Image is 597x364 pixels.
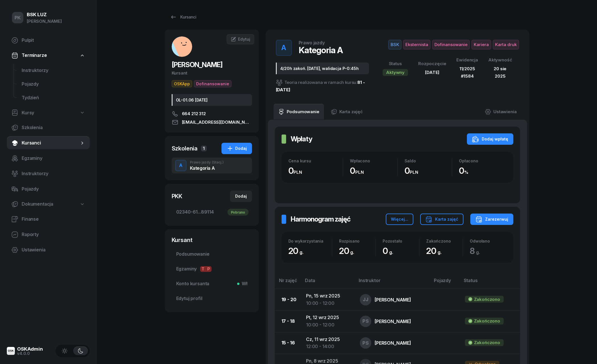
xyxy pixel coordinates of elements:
[299,40,325,45] div: Prawo jazdy
[418,60,446,67] div: Rozpoczęcie
[383,60,408,67] div: Status
[480,104,521,120] a: Ustawienia
[7,212,90,226] a: Finanse
[172,236,252,244] div: Kursant
[288,239,332,243] div: Do wykorzystania
[488,56,512,64] div: Aktywność
[7,182,90,196] a: Pojazdy
[355,277,430,289] th: Instruktor
[190,161,224,164] div: Prawo jazdy
[176,208,247,216] span: 02340-61...89114
[471,40,491,49] span: Kariera
[15,15,21,20] span: PK
[426,239,463,243] div: Zakończono
[275,277,302,289] th: Nr zajęć
[391,216,408,223] div: Więcej...
[22,200,53,208] span: Dokumentacja
[276,79,369,94] div: Teoria realizowana w ramach kursu:
[230,191,252,202] button: Dodaj
[7,167,90,181] a: Instruktorzy
[7,198,90,211] a: Dokumentacja
[172,205,252,219] a: 02340-61...89114Pobrano
[474,339,500,346] div: Zakończono
[363,297,368,302] span: JJ
[460,277,520,289] th: Status
[172,119,252,126] a: [EMAIL_ADDRESS][DOMAIN_NAME]
[22,124,85,131] span: Szkolenia
[426,246,444,256] span: 20
[288,158,343,163] div: Cena kursu
[275,289,302,311] td: 19 - 20
[7,49,90,62] a: Terminarze
[276,40,292,56] button: A
[172,262,252,276] a: EgzaminyTP
[22,37,85,44] span: Pulpit
[172,110,252,117] a: 664 212 312
[7,228,90,241] a: Raporty
[172,292,252,305] a: Edytuj profil
[306,300,351,307] div: 10:00 - 12:00
[375,319,411,324] div: [PERSON_NAME]
[275,332,302,354] td: 15 - 16
[301,289,355,311] td: Pn, 15 wrz 2025
[22,139,79,147] span: Kursanci
[274,104,324,120] a: Podsumowanie
[375,297,411,302] div: [PERSON_NAME]
[27,12,62,17] div: BSK LUZ
[405,158,452,163] div: Saldo
[301,311,355,332] td: Pt, 12 wrz 2025
[405,166,452,176] div: 0
[470,239,506,243] div: Odwołano
[22,170,85,177] span: Instruktorzy
[291,135,312,144] h2: Wpłaty
[388,40,401,49] span: BSK
[301,332,355,354] td: Cz, 11 wrz 2025
[227,209,249,216] div: Pobrano
[172,144,198,152] div: Szkolenia
[7,106,90,119] a: Kursy
[386,214,413,225] button: Więcej...
[410,169,418,175] small: PLN
[350,249,354,255] small: g.
[17,91,90,105] a: Tydzień
[172,277,252,291] a: Konto kursantaWł
[488,65,512,80] div: 20 sie 2025
[7,136,90,150] a: Kursanci
[326,104,367,120] a: Karta zajęć
[206,266,212,272] span: P
[339,239,376,243] div: Rozpisano
[388,40,519,49] button: BSKEksternistaDofinansowanieKarieraKarta druk
[172,94,252,106] div: OL-01.06 [DATE]
[362,341,369,346] span: PS
[190,166,224,170] div: Kategoria A
[350,166,397,176] div: 0
[22,109,34,117] span: Kursy
[22,67,85,74] span: Instruktorzy
[175,160,186,171] button: A
[430,277,460,289] th: Pojazdy
[470,214,513,225] button: Zarezerwuj
[389,249,393,255] small: g.
[176,265,247,273] span: Egzaminy
[7,34,90,47] a: Pulpit
[172,80,192,87] span: OSKApp
[279,42,288,53] div: A
[172,80,231,87] button: OSKAppDofinansowanie
[383,239,419,243] div: Pozostało
[383,69,408,76] div: Aktywny
[172,158,252,173] button: APrawo jazdy(Stacj.)Kategoria A
[7,152,90,165] a: Egzaminy
[170,14,196,20] div: Kursanci
[239,280,247,288] span: Wł
[362,319,369,324] span: PS
[476,249,480,255] small: g.
[22,246,85,254] span: Ustawienia
[299,45,343,55] div: Kategoria A
[172,61,222,69] span: [PERSON_NAME]
[176,251,247,258] span: Podsumowanie
[201,146,207,151] span: 1
[432,40,470,49] span: Dofinansowanie
[212,161,224,164] span: (Stacj.)
[301,277,355,289] th: Data
[7,347,15,355] img: logo-xs@2x.png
